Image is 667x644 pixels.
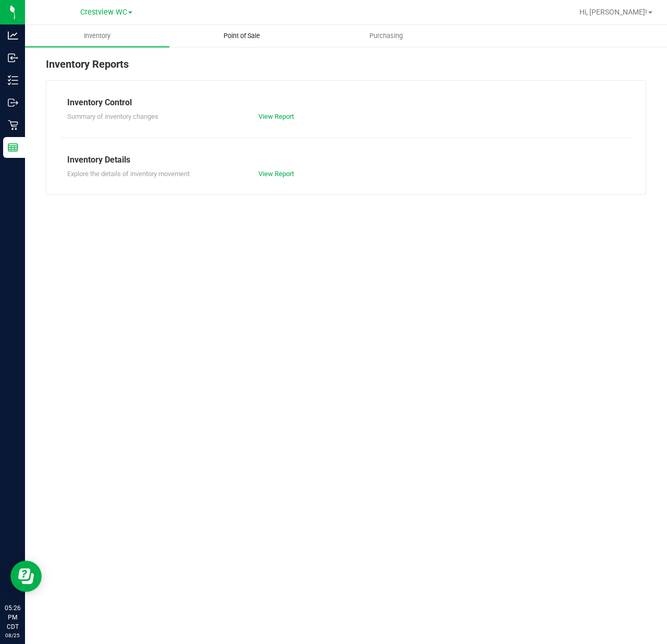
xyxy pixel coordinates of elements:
inline-svg: Retail [8,120,18,130]
inline-svg: Outbound [8,97,18,108]
inline-svg: Analytics [8,30,18,41]
span: Crestview WC [80,8,127,17]
span: Purchasing [355,31,417,41]
p: 08/25 [5,631,20,639]
span: Summary of inventory changes [67,113,158,120]
a: Purchasing [314,25,458,47]
div: Inventory Reports [46,56,646,80]
inline-svg: Reports [8,142,18,153]
inline-svg: Inbound [8,53,18,63]
div: Inventory Details [67,154,625,166]
div: Inventory Control [67,96,625,109]
span: Inventory [70,31,125,41]
span: Explore the details of inventory movement [67,170,190,178]
a: View Report [258,113,294,120]
a: View Report [258,170,294,178]
inline-svg: Inventory [8,75,18,85]
iframe: Resource center [10,561,42,592]
a: Inventory [25,25,169,47]
span: Point of Sale [209,31,274,41]
span: Hi, [PERSON_NAME]! [579,8,647,16]
p: 05:26 PM CDT [5,603,20,631]
a: Point of Sale [169,25,314,47]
